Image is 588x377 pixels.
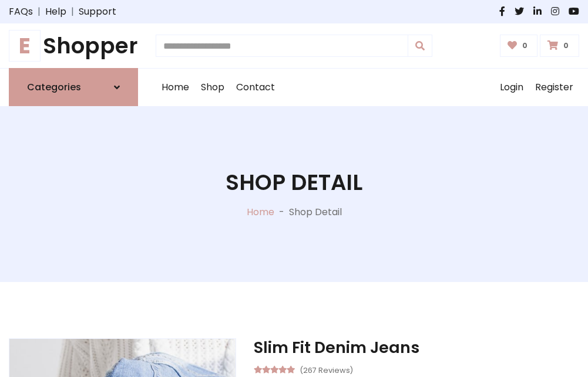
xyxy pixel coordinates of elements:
[519,40,530,51] span: 0
[66,5,79,19] span: |
[9,68,138,106] a: Categories
[27,81,81,93] h6: Categories
[230,69,281,106] a: Contact
[494,69,529,106] a: Login
[560,40,572,51] span: 0
[289,205,342,219] p: Shop Detail
[9,33,138,59] h1: Shopper
[9,33,138,59] a: EShopper
[226,169,362,195] h1: Shop Detail
[254,338,579,357] h3: Slim Fit Denim Jeans
[9,5,33,19] a: FAQs
[274,205,289,219] p: -
[300,362,353,376] small: (267 Reviews)
[45,5,66,19] a: Help
[33,5,45,19] span: |
[156,69,195,106] a: Home
[540,35,579,57] a: 0
[529,69,579,106] a: Register
[9,30,41,62] span: E
[79,5,116,19] a: Support
[247,205,274,219] a: Home
[500,35,538,57] a: 0
[195,69,230,106] a: Shop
